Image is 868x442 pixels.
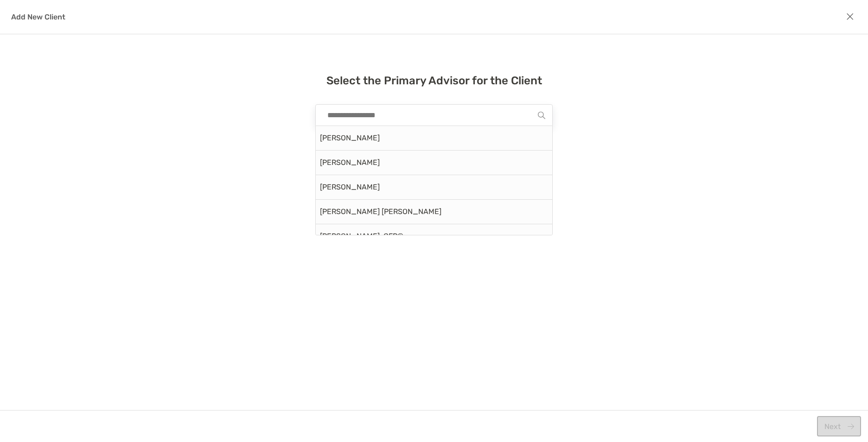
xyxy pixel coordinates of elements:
[316,126,552,151] div: [PERSON_NAME]
[316,175,552,200] div: [PERSON_NAME]
[316,151,552,175] div: [PERSON_NAME]
[316,200,552,224] div: [PERSON_NAME] [PERSON_NAME]
[538,112,545,119] img: Search Icon
[11,13,65,21] h4: Add New Client
[326,75,542,86] h3: Select the Primary Advisor for the Client
[316,224,552,249] div: [PERSON_NAME], CFP®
